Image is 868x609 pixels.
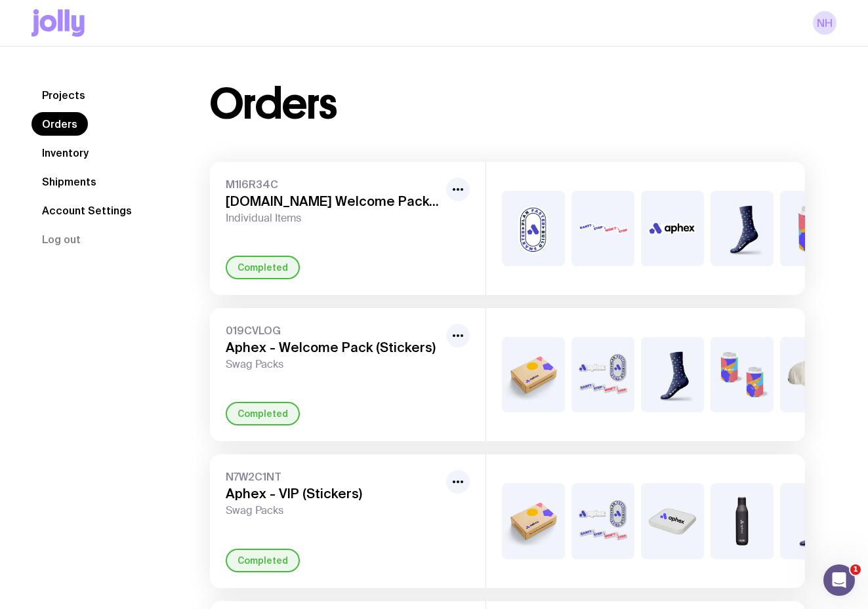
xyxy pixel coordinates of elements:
a: NH [813,11,837,35]
a: Orders [31,112,88,136]
div: Completed [226,549,300,572]
span: N7W2C1NT [226,470,441,483]
a: Inventory [31,141,99,165]
span: Swag Packs [226,504,441,517]
span: 1 [850,564,861,575]
div: Completed [226,402,300,425]
h3: Aphex - Welcome Pack (Stickers) [226,340,441,355]
button: Log out [31,227,91,251]
h3: Aphex - VIP (Stickers) [226,486,441,501]
iframe: Intercom live chat [823,564,855,596]
a: Shipments [31,170,107,193]
span: M1I6R34C [226,178,441,191]
a: Account Settings [31,199,142,222]
a: Projects [31,83,96,107]
h3: [DOMAIN_NAME] Welcome Pack Repeats [226,193,441,209]
div: Completed [226,256,300,279]
span: 019CVLOG [226,324,441,337]
span: Swag Packs [226,358,441,371]
h1: Orders [210,83,337,125]
span: Individual Items [226,212,441,225]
